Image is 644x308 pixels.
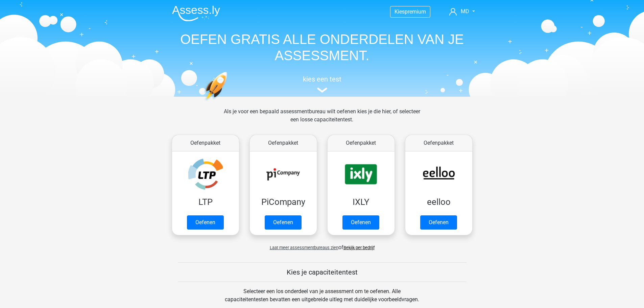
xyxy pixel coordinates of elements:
[420,215,457,230] a: Oefenen
[204,72,254,133] img: oefenen
[178,268,467,276] h5: Kies je capaciteitentest
[405,8,426,15] span: premium
[342,215,379,230] a: Oefenen
[447,7,477,16] a: MD
[218,108,426,132] div: Als je voor een bepaald assessmentbureau wilt oefenen kies je die hier, of selecteer een losse ca...
[390,7,430,16] a: Kiespremium
[172,5,220,21] img: Assessly
[343,245,375,250] a: Bekijk per bedrijf
[167,31,478,64] h1: OEFEN GRATIS ALLE ONDERDELEN VAN JE ASSESSMENT.
[167,238,478,252] div: of
[270,245,338,250] span: Laat meer assessmentbureaus zien
[317,88,327,93] img: assessment
[265,215,302,230] a: Oefenen
[187,215,224,230] a: Oefenen
[167,75,478,93] a: kies een test
[167,75,478,83] h5: kies een test
[461,8,469,15] span: MD
[395,8,405,15] span: Kies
